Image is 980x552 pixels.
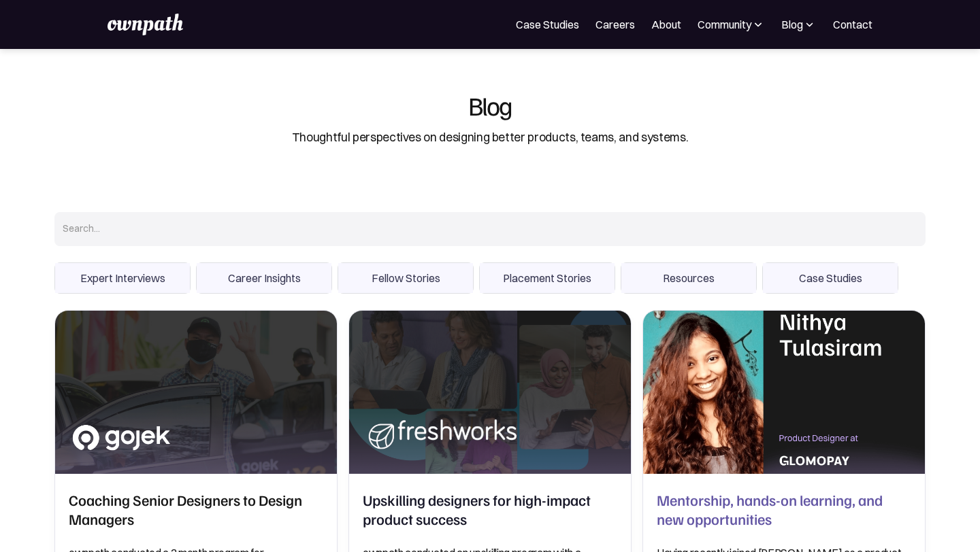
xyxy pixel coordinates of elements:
[480,263,615,293] span: Placement Stories
[54,212,926,294] form: Search
[338,262,474,294] div: 3 of 6
[762,262,898,294] div: 6 of 6
[196,262,332,294] div: 2 of 6
[781,16,803,33] div: Blog
[468,92,512,118] div: Blog
[197,263,331,293] span: Career Insights
[595,16,635,33] a: Careers
[781,16,817,33] div: Blog
[54,262,191,294] div: 1 of 6
[55,311,337,474] img: Coaching Senior Designers to Design Managers
[657,490,911,528] h2: Mentorship, hands-on learning, and new opportunities
[338,263,473,293] span: Fellow Stories
[55,263,190,293] span: Expert Interviews
[349,311,631,474] img: Upskilling designers for high-impact product success
[698,16,765,33] div: Community
[651,16,681,33] a: About
[363,490,617,528] h2: Upskilling designers for high-impact product success
[69,490,323,528] h2: Coaching Senior Designers to Design Managers
[636,307,932,478] img: Mentorship, hands-on learning, and new opportunities
[621,263,756,293] span: Resources
[698,16,751,33] div: Community
[833,16,872,33] a: Contact
[516,16,579,33] a: Case Studies
[54,262,926,294] div: carousel
[292,128,688,146] div: Thoughtful perspectives on designing better products, teams, and systems.
[763,263,898,293] span: Case Studies
[54,212,926,246] input: Search...
[621,262,757,294] div: 5 of 6
[479,262,615,294] div: 4 of 6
